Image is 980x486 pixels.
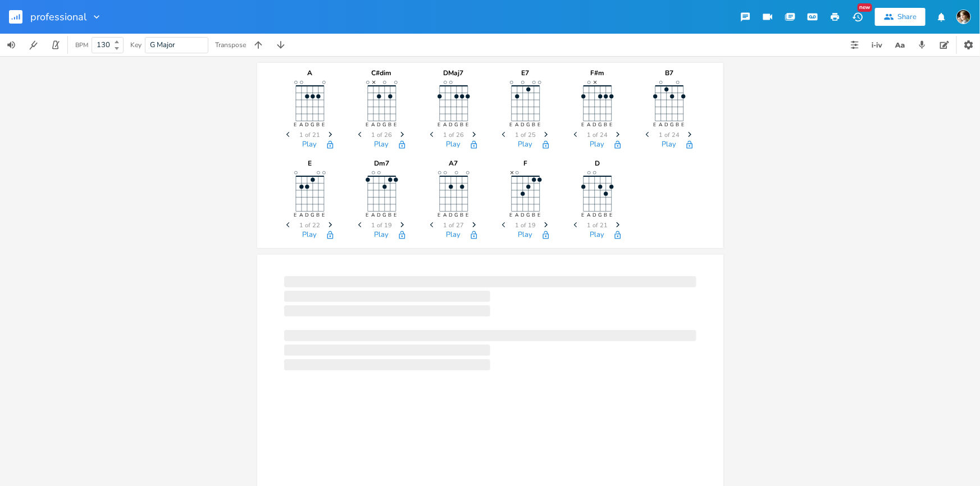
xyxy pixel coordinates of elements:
[609,122,612,129] text: E
[371,132,392,138] span: 1 of 26
[532,122,535,129] text: B
[382,122,386,129] text: G
[150,40,175,50] span: G Major
[377,212,381,219] text: D
[299,132,320,138] span: 1 of 21
[294,122,297,129] text: E
[515,222,536,228] span: 1 of 19
[322,212,325,219] text: E
[587,222,608,228] span: 1 of 21
[303,231,317,240] button: Play
[371,222,392,228] span: 1 of 19
[382,212,386,219] text: G
[604,212,607,219] text: B
[303,140,317,150] button: Play
[294,212,297,219] text: E
[670,122,674,129] text: G
[371,122,375,129] text: A
[443,222,464,228] span: 1 of 27
[532,212,535,219] text: B
[354,70,410,76] div: C#dim
[446,140,461,150] button: Play
[604,122,607,129] text: B
[662,140,677,150] button: Play
[537,212,540,219] text: E
[299,222,320,228] span: 1 of 22
[581,122,584,129] text: E
[443,122,447,129] text: A
[305,122,309,129] text: D
[316,122,320,129] text: B
[609,212,612,219] text: E
[375,140,389,150] button: Play
[426,160,482,167] div: A7
[653,122,656,129] text: E
[443,132,464,138] span: 1 of 26
[569,70,626,76] div: F#m
[388,212,391,219] text: B
[375,231,389,240] button: Play
[509,212,512,219] text: E
[443,212,447,219] text: A
[521,212,525,219] text: D
[846,7,869,27] button: New
[449,212,453,219] text: D
[515,122,519,129] text: A
[305,212,309,219] text: D
[371,212,375,219] text: A
[394,122,396,129] text: E
[498,70,554,76] div: E7
[515,212,519,219] text: A
[518,140,533,150] button: Play
[454,212,458,219] text: G
[130,42,142,48] div: Key
[509,122,512,129] text: E
[299,122,303,129] text: A
[460,212,463,219] text: B
[446,231,461,240] button: Play
[311,212,314,219] text: G
[282,160,338,167] div: E
[590,140,605,150] button: Play
[515,132,536,138] span: 1 of 25
[454,122,458,129] text: G
[377,122,381,129] text: D
[526,122,530,129] text: G
[510,168,514,177] text: ×
[587,212,591,219] text: A
[437,212,440,219] text: E
[449,122,453,129] text: D
[659,122,663,129] text: A
[897,12,917,22] div: Share
[537,122,540,129] text: E
[498,160,554,167] div: F
[956,10,971,24] img: Robert Wise
[322,122,325,129] text: E
[75,42,88,48] div: BPM
[581,212,584,219] text: E
[676,122,679,129] text: B
[460,122,463,129] text: B
[641,70,698,76] div: B7
[354,160,410,167] div: Dm7
[215,42,246,48] div: Transpose
[30,12,86,22] span: professional
[592,212,596,219] text: D
[521,122,525,129] text: D
[394,212,396,219] text: E
[858,3,872,12] div: New
[526,212,530,219] text: G
[587,132,608,138] span: 1 of 24
[466,212,468,219] text: E
[311,122,314,129] text: G
[316,212,320,219] text: B
[437,122,440,129] text: E
[569,160,626,167] div: D
[388,122,391,129] text: B
[587,122,591,129] text: A
[366,212,368,219] text: E
[299,212,303,219] text: A
[593,77,597,86] text: ×
[681,122,684,129] text: E
[590,231,605,240] button: Play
